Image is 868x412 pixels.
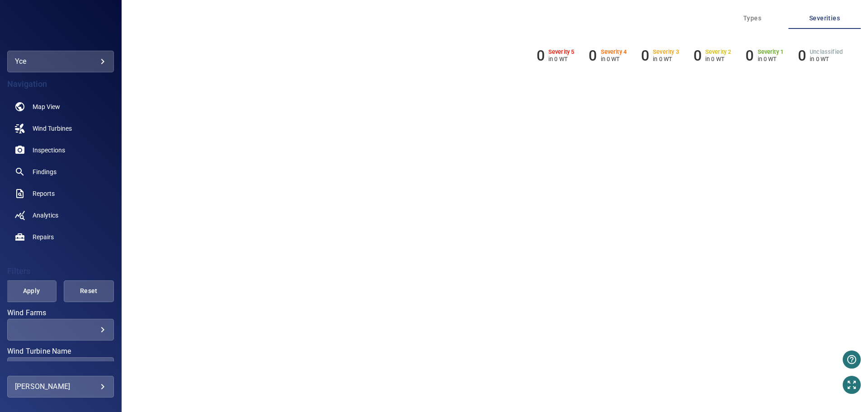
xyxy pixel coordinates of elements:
[33,146,65,155] span: Inspections
[758,56,784,62] p: in 0 WT
[64,280,114,302] button: Reset
[758,49,784,55] h6: Severity 1
[15,379,106,394] div: [PERSON_NAME]
[33,189,55,198] span: Reports
[601,49,627,55] h6: Severity 4
[798,47,806,64] h6: 0
[33,102,60,111] span: Map View
[653,56,679,62] p: in 0 WT
[641,47,649,64] h6: 0
[7,80,114,89] h4: Navigation
[794,13,855,24] span: Severities
[7,161,114,183] a: findings noActive
[7,348,114,355] label: Wind Turbine Name
[548,49,575,55] h6: Severity 5
[7,267,114,276] h4: Filters
[33,167,57,176] span: Findings
[45,23,76,32] img: yce-logo
[722,13,783,24] span: Types
[7,51,114,72] div: yce
[33,124,72,133] span: Wind Turbines
[693,47,702,64] h6: 0
[7,357,114,379] div: Wind Turbine Name
[641,47,679,64] li: Severity 3
[589,47,597,64] h6: 0
[537,47,575,64] li: Severity 5
[798,47,843,64] li: Severity Unclassified
[33,232,54,242] span: Repairs
[745,47,783,64] li: Severity 1
[18,285,45,297] span: Apply
[7,118,114,139] a: windturbines noActive
[745,47,754,64] h6: 0
[548,56,575,62] p: in 0 WT
[705,49,731,55] h6: Severity 2
[33,211,58,220] span: Analytics
[7,204,114,226] a: analytics noActive
[705,56,731,62] p: in 0 WT
[7,309,114,317] label: Wind Farms
[693,47,731,64] li: Severity 2
[810,49,843,55] h6: Unclassified
[7,319,114,341] div: Wind Farms
[653,49,679,55] h6: Severity 3
[6,280,57,302] button: Apply
[7,226,114,248] a: repairs noActive
[810,56,843,62] p: in 0 WT
[601,56,627,62] p: in 0 WT
[75,285,103,297] span: Reset
[7,183,114,204] a: reports noActive
[15,54,106,69] div: yce
[7,96,114,118] a: map noActive
[589,47,627,64] li: Severity 4
[537,47,545,64] h6: 0
[7,139,114,161] a: inspections noActive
